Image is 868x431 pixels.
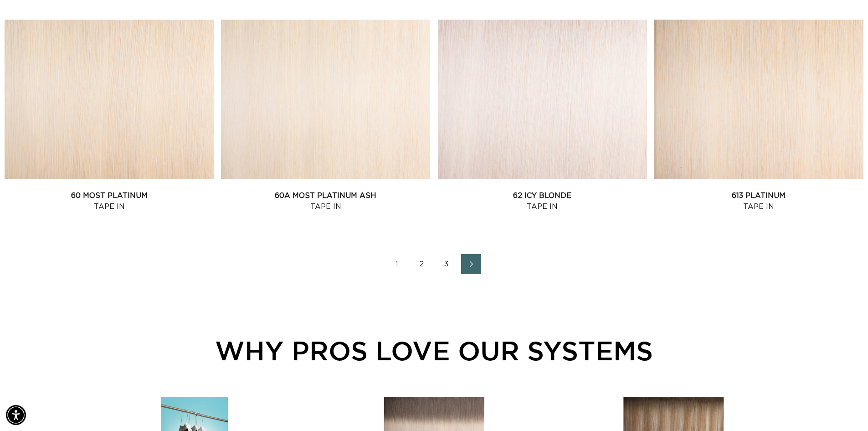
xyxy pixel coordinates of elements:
a: 60 Most Platinum Tape In [5,190,214,212]
a: Page 1 [387,254,407,274]
a: Next page [461,254,481,274]
a: Page 3 [437,254,457,274]
a: 60A Most Platinum Ash Tape In [221,190,430,212]
a: Page 2 [412,254,432,274]
a: 62 Icy Blonde Tape In [438,190,647,212]
div: WHY PROS LOVE OUR SYSTEMS [55,331,813,370]
nav: Pagination [5,254,863,274]
div: Accessibility Menu [6,405,26,425]
a: 613 Platinum Tape In [654,190,863,212]
iframe: Chat Widget [822,387,868,431]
